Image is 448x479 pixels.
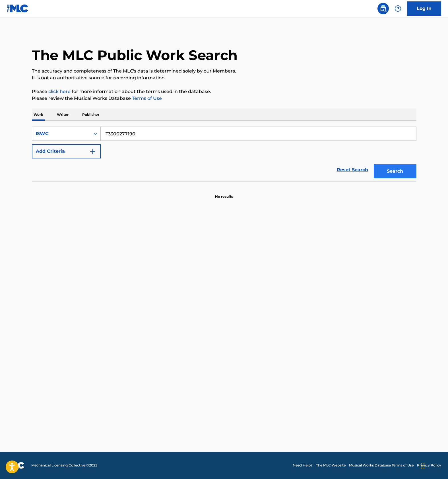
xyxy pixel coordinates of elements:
p: It is not an authoritative source for recording information. [32,75,416,81]
p: Please review the Musical Works Database [32,95,416,102]
a: click here [48,89,71,94]
a: Reset Search [334,164,371,176]
iframe: Chat Widget [420,452,448,479]
img: MLC Logo [7,4,29,13]
img: logo [7,462,24,469]
a: Log In [407,1,441,16]
button: Add Criteria [32,144,101,158]
div: Help [392,3,404,14]
a: Public Search [377,3,389,14]
p: Please for more information about the terms used in the database. [32,88,416,95]
p: Publisher [80,109,101,121]
p: Writer [55,109,70,121]
form: Search Form [32,127,416,181]
a: Musical Works Database Terms of Use [349,463,414,468]
span: Mechanical Licensing Collective © 2025 [31,463,97,468]
h1: The MLC Public Work Search [32,47,238,64]
button: Search [374,164,416,178]
a: Privacy Policy [417,463,441,468]
div: Drag [421,457,425,474]
div: ISWC [36,130,87,137]
img: 9d2ae6d4665cec9f34b9.svg [89,148,96,155]
img: search [380,5,387,12]
p: The accuracy and completeness of The MLC's data is determined solely by our Members. [32,68,416,75]
img: help [395,5,401,12]
p: No results [215,187,233,199]
a: Need Help? [293,463,313,468]
p: Work [32,109,45,121]
a: The MLC Website [316,463,346,468]
a: Terms of Use [131,96,162,101]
